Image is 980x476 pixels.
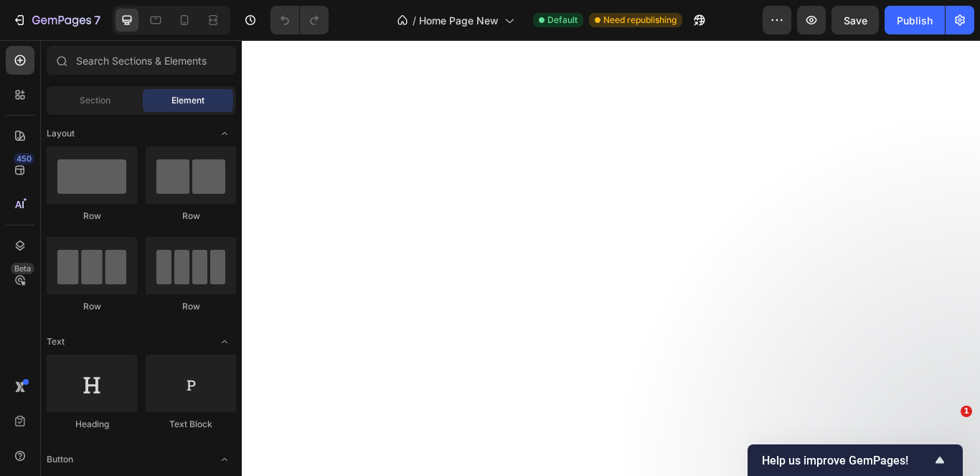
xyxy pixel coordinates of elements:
input: Search Sections & Elements [47,46,236,75]
div: Row [47,210,137,223]
div: Row [146,300,236,313]
div: Undo/Redo [270,6,329,34]
button: Publish [885,6,945,34]
div: Text Block [146,418,236,431]
button: Save [831,6,879,34]
span: Toggle open [213,122,236,145]
span: Button [47,453,73,466]
button: Show survey - Help us improve GemPages! [762,452,948,469]
span: Save [844,14,867,27]
iframe: Intercom live chat [931,427,966,462]
span: 1 [961,406,972,417]
span: Toggle open [213,448,236,471]
div: Beta [11,263,34,274]
div: Row [47,300,137,313]
span: / [413,13,416,28]
span: Layout [47,127,75,140]
iframe: Design area [242,40,980,476]
span: Home Page New [419,13,499,28]
button: 7 [6,6,107,34]
span: Toggle open [213,330,236,353]
span: Need republishing [603,14,677,27]
p: 7 [94,11,100,29]
div: Heading [47,418,137,431]
div: Row [146,210,236,223]
span: Default [547,14,578,27]
span: Help us improve GemPages! [762,454,931,467]
div: 450 [14,153,34,164]
div: Publish [897,13,933,28]
span: Element [171,94,204,107]
span: Section [80,94,110,107]
span: Text [47,335,65,348]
